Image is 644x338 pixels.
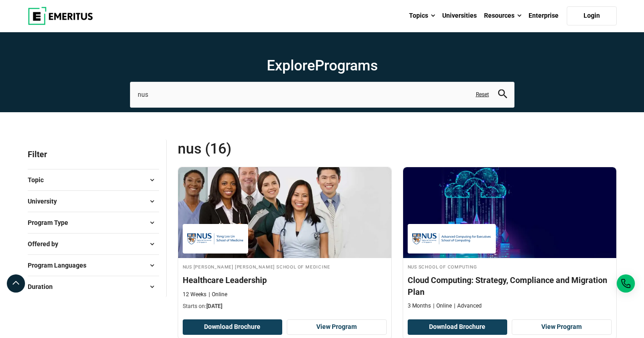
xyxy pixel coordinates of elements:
span: Topic [28,175,51,185]
span: Program Type [28,218,75,228]
h4: Healthcare Leadership [183,274,387,286]
span: University [28,196,64,206]
button: search [498,89,507,100]
a: Leadership Course by NUS Yong Loo Lin School of Medicine - September 30, 2025 NUS Yong Loo Lin Sc... [178,167,391,315]
img: NUS School of Computing [412,229,491,249]
img: Cloud Computing: Strategy, Compliance and Migration Plan | Online Technology Course [403,167,616,258]
input: search-page [130,82,514,107]
p: Advanced [454,302,482,310]
a: search [498,92,507,100]
span: Duration [28,282,60,292]
a: View Program [512,319,612,335]
span: Program Languages [28,260,94,270]
img: NUS Yong Loo Lin School of Medicine [187,229,244,249]
a: View Program [287,319,387,335]
p: Online [209,291,227,298]
span: nus (16) [178,139,397,158]
a: Technology Course by NUS School of Computing - NUS School of Computing NUS School of Computing Cl... [403,167,616,314]
p: Starts on: [183,303,387,310]
h4: NUS [PERSON_NAME] [PERSON_NAME] School of Medicine [183,263,387,270]
button: Topic [28,173,159,187]
button: University [28,194,159,208]
a: Login [567,6,617,25]
span: [DATE] [206,303,222,309]
button: Download Brochure [183,319,283,335]
p: 3 Months [408,302,431,310]
button: Program Languages [28,258,159,272]
h4: Cloud Computing: Strategy, Compliance and Migration Plan [408,274,612,297]
button: Download Brochure [408,319,508,335]
img: Healthcare Leadership | Online Leadership Course [178,167,391,258]
p: Filter [28,139,159,169]
a: Reset search [476,91,489,99]
p: Online [433,302,452,310]
p: 12 Weeks [183,291,206,298]
h1: Explore [130,56,514,75]
h4: NUS School of Computing [408,263,612,270]
button: Duration [28,280,159,293]
span: Programs [315,57,378,74]
button: Offered by [28,237,159,251]
button: Program Type [28,216,159,229]
span: Offered by [28,239,65,249]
